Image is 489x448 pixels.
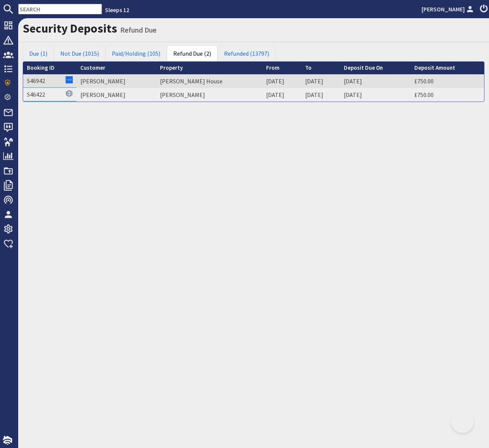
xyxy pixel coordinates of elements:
a: Due (1) [23,45,54,61]
a: [PERSON_NAME] [80,91,125,99]
a: £750.00 [414,91,434,99]
a: S46942Referer: Google [27,77,45,85]
th: From [262,62,301,74]
input: SEARCH [18,4,102,14]
a: [PERSON_NAME] House [160,77,223,85]
img: staytech_i_w-64f4e8e9ee0a9c174fd5317b4b171b261742d2d393467e5bdba4413f4f884c10.svg [3,436,12,445]
a: Not Due (1015) [54,45,105,61]
small: Refund Due [117,25,157,34]
a: [DATE] [305,77,323,85]
a: Sleeps 12 [105,6,129,14]
a: [DATE] [344,91,362,99]
th: Property [156,62,262,74]
th: Deposit Amount [411,62,484,74]
img: Referer: Google [66,76,73,83]
a: [DATE] [266,91,284,99]
a: S46422Referer: Sleeps 12 [27,91,45,98]
a: [PERSON_NAME] [160,91,205,99]
a: [DATE] [305,91,323,99]
a: £750.00 [414,77,434,85]
a: [DATE] [344,77,362,85]
th: Booking ID [23,62,77,74]
a: [PERSON_NAME] [80,77,125,85]
img: Referer: Sleeps 12 [66,90,73,97]
a: [PERSON_NAME] [422,5,475,14]
a: Paid/Holding (105) [105,45,167,61]
th: Customer [77,62,156,74]
iframe: Toggle Customer Support [451,410,474,433]
th: Deposit Due On [340,62,411,74]
th: To [301,62,340,74]
a: Security Deposits [23,21,117,36]
a: [DATE] [266,77,284,85]
a: Refunded (13797) [218,45,276,61]
a: Refund Due (2) [167,45,218,61]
